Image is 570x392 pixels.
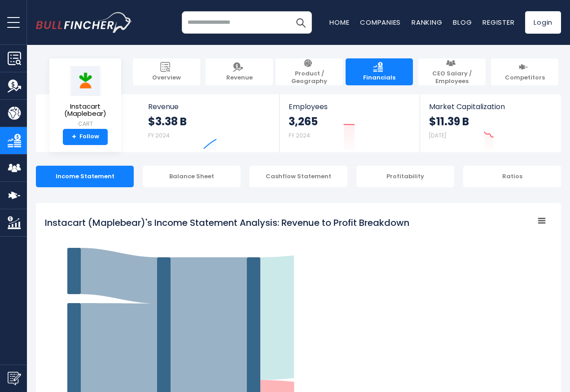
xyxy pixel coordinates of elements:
[412,18,442,27] a: Ranking
[63,129,108,145] a: +Follow
[72,133,76,141] strong: +
[143,166,241,187] div: Balance Sheet
[36,166,134,187] div: Income Statement
[429,102,551,111] span: Market Capitalization
[420,94,560,152] a: Market Capitalization $11.39 B [DATE]
[226,74,253,82] span: Revenue
[289,102,410,111] span: Employees
[418,58,486,85] a: CEO Salary / Employees
[491,58,558,85] a: Competitors
[56,66,114,129] a: Instacart (Maplebear) CART
[429,115,469,128] strong: $11.39 B
[36,12,132,33] img: bullfincher logo
[482,18,514,27] a: Register
[346,58,413,85] a: Financials
[276,58,343,85] a: Product / Geography
[429,132,446,139] small: [DATE]
[148,115,187,128] strong: $3.38 B
[505,74,545,82] span: Competitors
[250,166,347,187] div: Cashflow Statement
[57,120,114,128] small: CART
[152,74,181,82] span: Overview
[57,103,114,118] span: Instacart (Maplebear)
[525,11,561,34] a: Login
[356,166,454,187] div: Profitability
[148,132,170,139] small: FY 2024
[133,58,200,85] a: Overview
[36,12,132,33] a: Go to homepage
[423,70,481,85] span: CEO Salary / Employees
[463,166,561,187] div: Ratios
[363,74,395,82] span: Financials
[139,94,280,152] a: Revenue $3.38 B FY 2024
[289,11,312,34] button: Search
[45,216,409,229] tspan: Instacart (Maplebear)'s Income Statement Analysis: Revenue to Profit Breakdown
[329,18,349,27] a: Home
[280,94,419,152] a: Employees 3,265 FY 2024
[148,102,271,111] span: Revenue
[289,132,310,139] small: FY 2024
[289,115,318,128] strong: 3,265
[206,58,273,85] a: Revenue
[453,18,472,27] a: Blog
[280,70,338,85] span: Product / Geography
[360,18,401,27] a: Companies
